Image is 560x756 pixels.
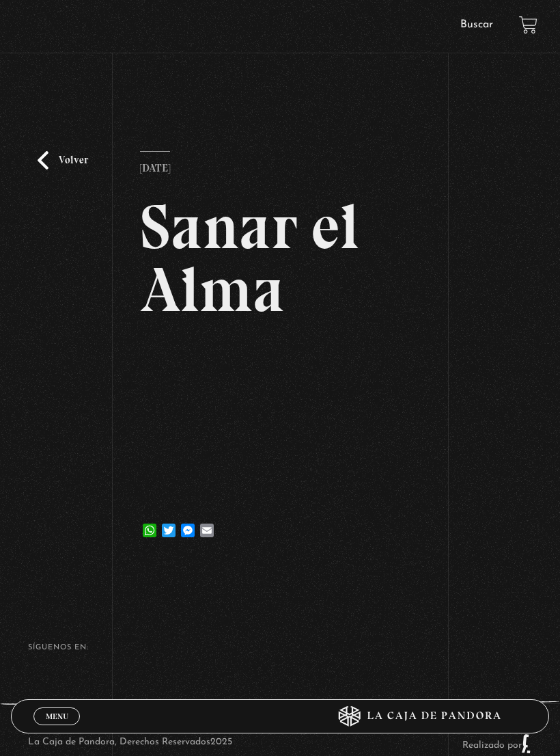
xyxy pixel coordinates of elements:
[28,733,232,754] p: La Caja de Pandora, Derechos Reservados 2025
[140,151,170,178] p: [DATE]
[41,724,73,733] span: Cerrar
[178,510,197,537] a: Messenger
[460,19,493,30] a: Buscar
[519,16,537,34] a: View your shopping cart
[28,644,532,651] h4: SÍguenos en:
[38,151,88,170] a: Volver
[140,195,419,321] h2: Sanar el Alma
[46,712,68,720] span: Menu
[197,510,216,537] a: Email
[462,740,532,751] a: Realizado por
[140,510,159,537] a: WhatsApp
[159,510,178,537] a: Twitter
